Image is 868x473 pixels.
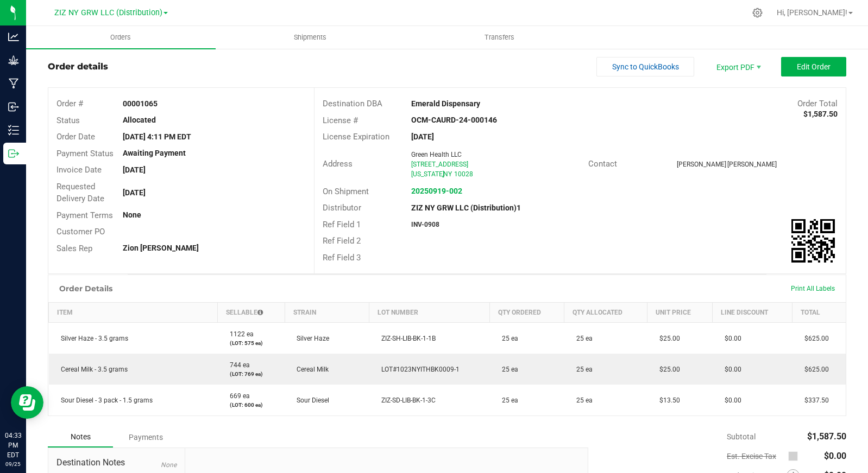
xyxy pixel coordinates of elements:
[719,366,741,373] span: $0.00
[161,461,177,469] span: None
[123,132,191,141] strong: [DATE] 4:11 PM EDT
[123,99,158,108] strong: 00001065
[224,330,254,338] span: 1122 ea
[612,62,679,71] span: Sync to QuickBooks
[777,8,847,17] span: Hi, [PERSON_NAME]!
[56,244,92,253] span: Sales Rep
[564,303,647,323] th: Qty Allocated
[113,427,178,447] div: Payments
[727,432,756,441] span: Subtotal
[224,392,250,400] span: 669 ea
[49,303,218,323] th: Item
[454,170,473,178] span: 10028
[496,335,518,342] span: 25 ea
[56,149,114,158] span: Payment Status
[8,148,19,159] inline-svg: Outbound
[751,8,764,18] div: Manage settings
[96,33,146,42] span: Orders
[791,219,835,263] qrcode: 00001065
[411,116,497,124] strong: OCM-CAURD-24-000146
[48,60,108,73] div: Order details
[8,125,19,136] inline-svg: Inventory
[54,8,162,17] span: ZIZ NY GRW LLC (Distribution)
[791,219,835,263] img: Scan me!
[803,110,838,118] strong: $1,587.50
[56,132,95,142] span: Order Date
[824,451,846,461] span: $0.00
[781,57,846,76] button: Edit Order
[224,401,278,409] p: (LOT: 600 ea)
[48,427,113,448] div: Notes
[56,210,113,220] span: Payment Terms
[727,161,777,168] span: [PERSON_NAME]
[411,151,462,158] span: Green Health LLC
[799,397,829,404] span: $337.50
[411,132,434,141] strong: [DATE]
[323,187,369,196] span: On Shipment
[442,170,443,178] span: ,
[807,431,846,442] span: $1,587.50
[56,99,83,108] span: Order #
[799,335,829,342] span: $625.00
[56,116,80,125] span: Status
[55,397,153,404] span: Sour Diesel - 3 pack - 1.5 grams
[59,284,112,293] h1: Order Details
[323,159,353,169] span: Address
[411,170,444,178] span: [US_STATE]
[411,99,480,108] strong: Emerald Dispensary
[369,303,490,323] th: Lot Number
[571,335,593,342] span: 25 ea
[26,26,216,49] a: Orders
[5,431,21,460] p: 04:33 PM EDT
[56,456,177,469] span: Destination Notes
[224,370,278,378] p: (LOT: 769 ea)
[792,303,846,323] th: Total
[123,244,199,252] strong: Zion [PERSON_NAME]
[647,303,713,323] th: Unit Price
[443,170,452,178] span: NY
[323,203,361,213] span: Distributor
[411,161,468,168] span: [STREET_ADDRESS]
[376,335,436,342] span: ZIZ-SH-LIB-BK-1-1B
[323,236,361,246] span: Ref Field 2
[123,210,141,219] strong: None
[291,366,329,373] span: Cereal Milk
[279,33,341,42] span: Shipments
[55,335,128,342] span: Silver Haze - 3.5 grams
[8,78,19,89] inline-svg: Manufacturing
[8,101,19,112] inline-svg: Inbound
[719,397,741,404] span: $0.00
[799,366,829,373] span: $625.00
[291,397,329,404] span: Sour Diesel
[797,99,838,108] span: Order Total
[654,397,680,404] span: $13.50
[56,182,104,204] span: Requested Delivery Date
[291,335,329,342] span: Silver Haze
[470,33,529,42] span: Transfers
[285,303,369,323] th: Strain
[11,386,43,419] iframe: Resource center
[571,397,593,404] span: 25 ea
[411,221,439,228] strong: INV-0908
[123,165,146,174] strong: [DATE]
[677,161,726,168] span: [PERSON_NAME]
[654,366,680,373] span: $25.00
[376,397,436,404] span: ZIZ-SD-LIB-BK-1-3C
[411,187,462,195] a: 20250919-002
[588,159,617,169] span: Contact
[705,57,770,76] li: Export PDF
[727,452,784,461] span: Est. Excise Tax
[5,460,21,468] p: 09/25
[654,335,680,342] span: $25.00
[797,62,831,71] span: Edit Order
[405,26,595,49] a: Transfers
[123,149,186,157] strong: Awaiting Payment
[218,303,285,323] th: Sellable
[411,203,521,212] strong: ZIZ NY GRW LLC (Distribution)1
[8,31,19,42] inline-svg: Analytics
[323,220,361,229] span: Ref Field 1
[490,303,564,323] th: Qty Ordered
[571,366,593,373] span: 25 ea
